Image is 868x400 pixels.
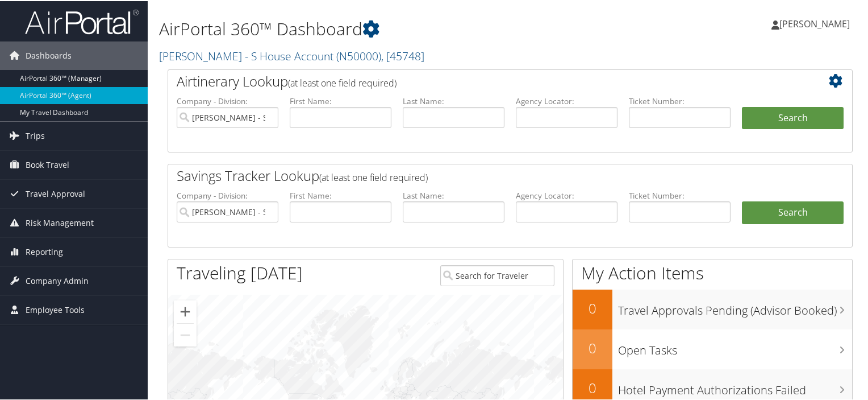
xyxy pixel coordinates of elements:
[290,94,391,106] label: First Name:
[618,296,852,317] h3: Travel Approvals Pending (Advisor Booked)
[26,266,89,294] span: Company Admin
[573,260,852,284] h1: My Action Items
[159,47,424,63] a: [PERSON_NAME] - S House Account
[573,288,852,328] a: 0Travel Approvals Pending (Advisor Booked)
[177,71,787,90] h2: Airtinerary Lookup
[177,260,303,284] h1: Traveling [DATE]
[26,150,69,178] span: Book Travel
[573,298,612,317] h2: 0
[516,94,617,106] label: Agency Locator:
[174,323,197,345] button: Zoom out
[177,189,278,200] label: Company - Division:
[516,189,617,200] label: Agency Locator:
[629,189,731,200] label: Ticket Number:
[288,76,397,88] span: (at least one field required)
[573,337,612,357] h2: 0
[336,47,381,63] span: ( N50000 )
[290,189,391,200] label: First Name:
[177,94,278,106] label: Company - Division:
[573,328,852,368] a: 0Open Tasks
[742,106,844,129] button: Search
[319,170,428,183] span: (at least one field required)
[25,7,139,34] img: airportal-logo.png
[177,165,787,184] h2: Savings Tracker Lookup
[26,179,85,207] span: Travel Approval
[629,94,731,106] label: Ticket Number:
[174,299,197,322] button: Zoom in
[573,377,612,397] h2: 0
[177,200,278,221] input: search accounts
[771,6,861,40] a: [PERSON_NAME]
[440,264,555,285] input: Search for Traveler
[26,208,94,236] span: Risk Management
[26,121,45,149] span: Trips
[26,237,63,265] span: Reporting
[618,336,852,357] h3: Open Tasks
[403,94,504,106] label: Last Name:
[618,376,852,397] h3: Hotel Payment Authorizations Failed
[159,16,627,40] h1: AirPortal 360™ Dashboard
[26,40,72,69] span: Dashboards
[779,17,850,29] span: [PERSON_NAME]
[26,295,85,323] span: Employee Tools
[381,47,424,63] span: , [ 45748 ]
[403,189,504,200] label: Last Name:
[742,200,844,223] a: Search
